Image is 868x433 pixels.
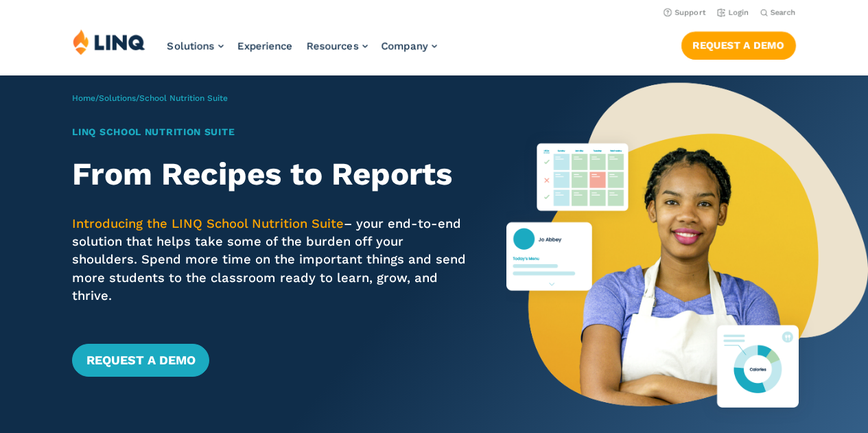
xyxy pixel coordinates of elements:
[72,93,95,103] a: Home
[681,32,796,59] a: Request a Demo
[73,29,145,55] img: LINQ | K‑12 Software
[664,8,706,17] a: Support
[72,93,228,103] span: / /
[771,8,796,17] span: Search
[307,40,359,52] span: Resources
[237,40,293,52] a: Experience
[167,40,224,52] a: Solutions
[72,156,471,193] h2: From Recipes to Reports
[72,215,471,305] p: – your end-to-end solution that helps take some of the burden off your shoulders. Spend more time...
[99,93,136,103] a: Solutions
[307,40,368,52] a: Resources
[760,8,796,18] button: Open Search Bar
[681,29,796,59] nav: Button Navigation
[382,40,428,52] span: Company
[72,216,344,231] span: Introducing the LINQ School Nutrition Suite
[167,40,215,52] span: Solutions
[167,29,437,74] nav: Primary Navigation
[72,344,209,377] a: Request a Demo
[382,40,437,52] a: Company
[717,8,749,17] a: Login
[72,125,471,139] h1: LINQ School Nutrition Suite
[139,93,228,103] span: School Nutrition Suite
